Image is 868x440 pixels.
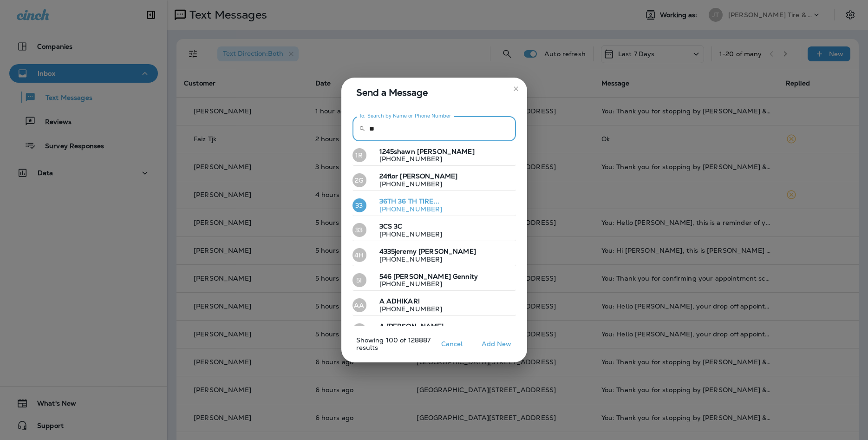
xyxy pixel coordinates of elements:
span: 24flor [379,172,398,180]
span: Send a Message [356,85,516,100]
span: 36TH [379,197,397,205]
div: AT [352,323,366,337]
button: 3336TH 36 TH TIRE...[PHONE_NUMBER] [352,195,516,216]
button: Cancel [435,337,470,351]
p: Showing 100 of 128887 results [338,336,435,359]
button: 5I546 [PERSON_NAME] Gennity[PHONE_NUMBER] [352,270,516,291]
p: [PHONE_NUMBER] [372,230,443,238]
span: 1245shawn [379,147,415,156]
button: Add New [477,337,516,351]
div: 33 [352,198,366,212]
div: AA [352,298,366,312]
button: ATA [PERSON_NAME][PHONE_NUMBER] [352,320,516,341]
span: [PERSON_NAME] [418,247,476,256]
button: AAA ADHIKARI[PHONE_NUMBER] [352,295,516,316]
span: 3CS [379,222,392,230]
span: A [379,297,385,305]
p: [PHONE_NUMBER] [372,180,458,188]
span: [PERSON_NAME] [417,147,475,156]
div: 5I [352,273,366,287]
label: To: Search by Name or Phone Number [359,112,451,119]
button: close [509,81,523,96]
p: [PHONE_NUMBER] [372,280,478,288]
p: [PHONE_NUMBER] [372,305,443,313]
span: [PERSON_NAME] [386,322,444,330]
span: 4335jeremy [379,247,417,256]
span: ADHIKARI [386,297,420,305]
p: [PHONE_NUMBER] [372,205,443,213]
p: [PHONE_NUMBER] [372,155,475,163]
span: [PERSON_NAME] [400,172,457,180]
div: 4H [352,248,366,262]
div: 33 [352,223,366,237]
div: 2G [352,173,366,187]
span: 36 TH TIRE... [398,197,439,205]
span: 546 [PERSON_NAME] [379,272,451,281]
button: 2G24flor [PERSON_NAME][PHONE_NUMBER] [352,170,516,191]
button: 4H4335jeremy [PERSON_NAME][PHONE_NUMBER] [352,245,516,266]
span: A [379,322,385,330]
button: 1R1245shawn [PERSON_NAME][PHONE_NUMBER] [352,145,516,166]
span: Gennity [453,272,478,281]
div: 1R [352,148,366,162]
button: 333CS 3C[PHONE_NUMBER] [352,220,516,241]
span: 3C [394,222,402,230]
p: [PHONE_NUMBER] [372,256,476,263]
